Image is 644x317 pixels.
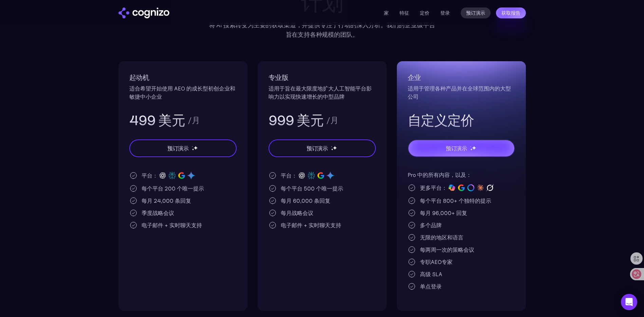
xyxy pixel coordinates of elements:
a: 预订演示星星星 [129,139,237,157]
a: 预订演示星星星 [408,139,515,157]
div: 电子邮件 + 实时聊天支持 [281,221,341,229]
div: 适用于旨在最大限度地扩大人工智能平台影响力以实现快速增长的中型品牌 [269,84,376,101]
a: 定价 [420,10,429,16]
div: 打开对讲信使 [621,294,637,310]
div: 预订演示 [307,144,328,152]
a: 获取报告 [496,7,526,18]
h3: 499 美元 [129,112,185,129]
h3: 自定义定价 [408,112,515,129]
img: 星 [331,148,333,151]
div: 专职AEO专家 [420,258,453,266]
img: 星 [194,146,198,150]
img: 星 [192,148,194,151]
img: 星 [472,146,476,150]
img: 星 [333,146,337,150]
a: 家 [118,7,169,18]
div: 预订演示 [167,144,189,152]
div: 每个平台 200 个唯一提示 [142,184,204,193]
div: /月 [326,116,338,124]
div: 单点登录 [420,282,442,290]
div: Pro 中的所有内容，以及： [408,171,515,179]
h2: 专业版 [269,72,376,83]
div: 高级 SLA [420,270,442,278]
div: 将 AI 搜索转变为主要的获取渠道，并提供专注于行动的深入分析。我们的企业级平台旨在支持各种规模的团队。 [207,20,438,39]
a: 特征 [400,10,409,16]
a: 登录 [440,9,450,17]
div: 每月 24,000 条回复 [142,197,191,205]
img: Cognizo 标志 [118,7,169,18]
div: 每个平台 800+ 个独特的提示 [420,197,491,205]
img: 星 [331,146,332,147]
div: 每个平台 500 个唯一提示 [281,184,343,193]
div: 季度战略会议 [142,209,174,217]
a: 预订演示星星星 [269,139,376,157]
div: 每月 60,000 条回复 [281,197,330,205]
div: 适合希望开始使用 AEO 的成长型初创企业和敏捷中小企业 [129,84,237,101]
img: 星 [470,148,473,151]
img: 星 [192,146,193,147]
img: 星 [470,146,471,147]
div: 电子邮件 + 实时聊天支持 [142,221,202,229]
div: 每月战略会议 [281,209,313,217]
a: 家 [384,10,389,16]
div: 平台： [281,171,297,180]
div: 每两周一次的策略会议 [420,246,474,254]
div: 适用于管理各种产品并在全球范围内的大型公司 [408,84,515,101]
h2: 企业 [408,72,515,83]
div: 预订演示 [446,144,467,152]
h2: 起动机 [129,72,237,83]
div: /月 [188,116,200,124]
a: 预订演示 [461,7,491,18]
div: 无限的地区和语言 [420,233,463,241]
div: 更多平台： [420,184,447,192]
div: 平台： [142,171,158,180]
h3: 999 美元 [269,112,324,129]
div: 多个品牌 [420,221,442,229]
div: 每月 96,000+ 回复 [420,209,467,217]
